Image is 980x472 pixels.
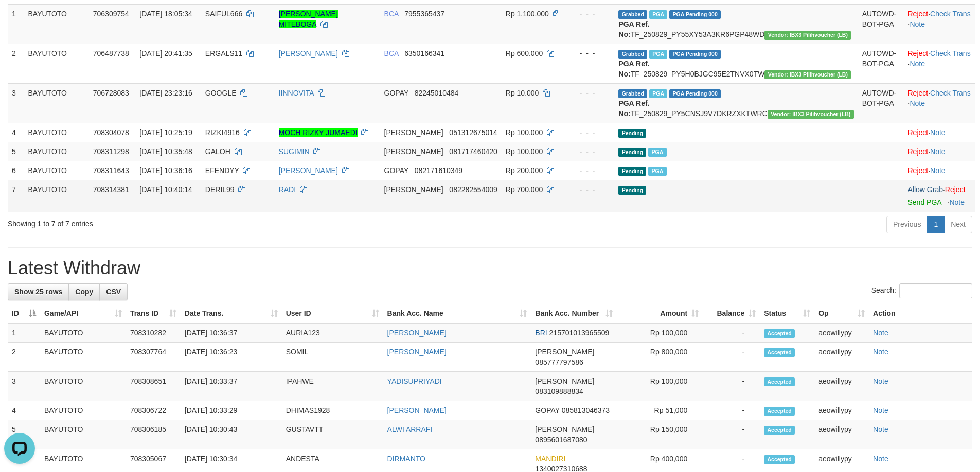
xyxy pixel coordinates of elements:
td: AURIA123 [282,323,383,343]
td: · [903,161,975,180]
th: Game/API: activate to sort column ascending [40,304,126,323]
td: AUTOWD-BOT-PGA [858,4,904,44]
a: Check Trans [930,49,971,58]
td: · · [903,83,975,123]
span: [PERSON_NAME] [535,425,594,433]
span: [DATE] 10:36:16 [139,166,192,175]
span: PGA Pending [669,50,721,59]
div: - - - [569,184,610,195]
td: BAYUTOTO [24,83,89,123]
a: Note [873,455,888,463]
a: Check Trans [930,10,971,18]
span: Pending [618,186,646,195]
td: TF_250829_PY5H0BJGC95E2TNVX0TW [614,44,858,83]
td: BAYUTOTO [40,420,126,449]
td: TF_250829_PY5CNSJ9V7DKRZXKTWRC [614,83,858,123]
a: Note [910,20,925,28]
a: Note [930,128,946,137]
span: Rp 100.000 [506,128,543,137]
td: 2 [8,44,24,83]
td: BAYUTOTO [40,323,126,343]
td: 708306722 [126,401,181,420]
th: User ID: activate to sort column ascending [282,304,383,323]
td: GUSTAVTT [282,420,383,449]
span: Copy 7955365437 to clipboard [404,10,444,18]
a: [PERSON_NAME] [279,49,338,58]
td: 6 [8,161,24,180]
td: BAYUTOTO [24,123,89,142]
td: 1 [8,323,40,343]
td: BAYUTOTO [24,161,89,180]
span: Vendor URL: https://dashboard.q2checkout.com/secure [764,70,851,79]
td: Rp 51,000 [617,401,703,420]
a: [PERSON_NAME] [279,166,338,175]
span: MANDIRI [535,455,565,463]
span: Copy 6350166341 to clipboard [404,49,444,58]
span: Accepted [764,377,795,386]
a: Reject [907,128,928,137]
td: aeowillypy [814,372,869,401]
span: Vendor URL: https://dashboard.q2checkout.com/secure [768,110,854,119]
a: Note [910,60,925,68]
a: Send PGA [907,198,941,206]
a: IINNOVITA [279,89,314,97]
td: · · [903,4,975,44]
span: [DATE] 23:23:16 [139,89,192,97]
span: BCA [384,10,399,18]
td: Rp 800,000 [617,343,703,372]
span: Pending [618,129,646,138]
span: ERGALS11 [205,49,242,58]
span: Vendor URL: https://dashboard.q2checkout.com/secure [764,31,851,40]
span: Marked by aeodesy [648,148,666,157]
span: [DATE] 20:41:35 [139,49,192,58]
th: Action [869,304,972,323]
a: Reject [907,10,928,18]
th: Balance: activate to sort column ascending [703,304,760,323]
a: Reject [945,185,966,194]
span: DERIL99 [205,185,235,194]
td: [DATE] 10:36:37 [181,323,282,343]
span: [DATE] 10:40:14 [139,185,192,194]
a: Note [930,166,946,175]
span: Copy [75,288,93,296]
td: 1 [8,4,24,44]
span: Show 25 rows [14,288,62,296]
span: Copy 215701013965509 to clipboard [549,329,610,337]
span: [PERSON_NAME] [384,185,443,194]
td: TF_250829_PY55XY53A3KR6PGP48WD [614,4,858,44]
b: PGA Ref. No: [618,60,649,78]
span: Accepted [764,348,795,357]
span: GOPAY [384,89,408,97]
span: Rp 10.000 [506,89,539,97]
a: [PERSON_NAME] [387,348,447,356]
td: 708310282 [126,323,181,343]
td: [DATE] 10:33:29 [181,401,282,420]
span: Marked by aeodesy [648,167,666,176]
a: Note [949,198,965,206]
span: 706728083 [93,89,129,97]
span: Rp 200.000 [506,166,543,175]
td: Rp 100,000 [617,323,703,343]
td: 5 [8,420,40,449]
td: 7 [8,180,24,212]
span: Copy 0895601687080 to clipboard [535,436,587,444]
a: DIRMANTO [387,455,425,463]
div: - - - [569,9,610,19]
span: [PERSON_NAME] [535,377,594,385]
td: BAYUTOTO [24,180,89,212]
span: GOOGLE [205,89,237,97]
a: YADISUPRIYADI [387,377,442,385]
td: Rp 100,000 [617,372,703,401]
td: BAYUTOTO [24,44,89,83]
span: Rp 100.000 [506,147,543,156]
a: Reject [907,89,928,97]
span: PGA Pending [669,10,721,19]
td: - [703,372,760,401]
a: MOCH RIZKY JUMAEDI [279,128,358,137]
a: [PERSON_NAME] [387,406,447,414]
a: Next [944,216,972,233]
button: Open LiveChat chat widget [4,4,35,35]
span: 708311298 [93,147,129,156]
span: [PERSON_NAME] [535,348,594,356]
td: AUTOWD-BOT-PGA [858,83,904,123]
